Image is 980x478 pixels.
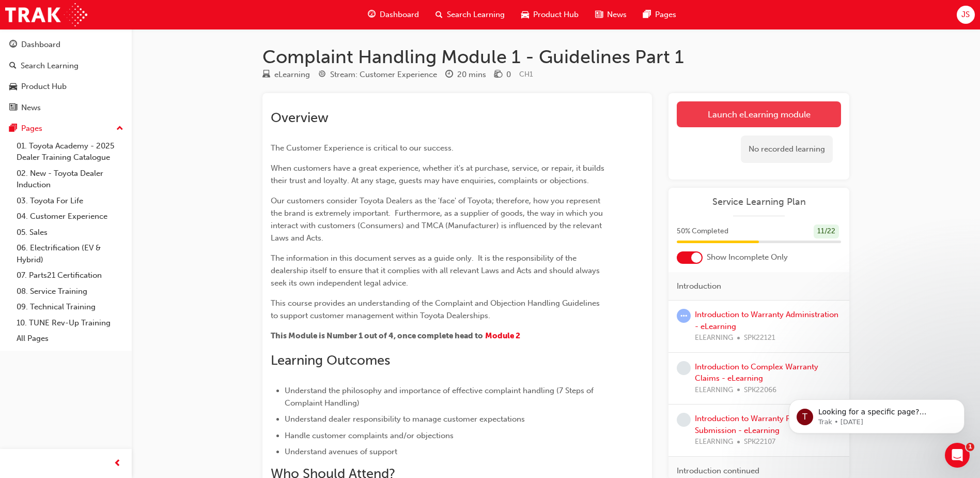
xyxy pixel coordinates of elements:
[262,70,270,80] span: learningResourceType_ELEARNING-icon
[4,119,128,138] button: Pages
[21,81,67,93] div: Product Hub
[262,68,310,81] div: Type
[285,414,525,424] span: Understand dealer responsibility to manage customer expectations
[271,331,483,340] span: This Module is Number 1 out of 4, once complete head to
[271,352,390,368] span: Learning Outcomes
[643,8,651,21] span: pages-icon
[21,60,79,72] div: Search Learning
[262,46,849,68] h1: Complaint Handling Module 1 - Guidelines Part 1
[4,56,128,76] a: Search Learning
[360,4,427,25] a: guage-iconDashboard
[21,102,41,114] div: News
[655,9,676,21] span: Pages
[445,68,486,81] div: Duration
[513,4,587,25] a: car-iconProduct Hub
[21,123,42,135] div: Pages
[368,8,376,21] span: guage-icon
[635,4,685,25] a: pages-iconPages
[695,332,733,344] span: ELEARNING
[945,443,970,468] iframe: Intercom live chat
[4,35,128,54] a: Dashboard
[519,70,533,79] span: Learning resource code
[707,251,788,263] span: Show Incomplete Only
[285,386,596,408] span: Understand the philosophy and importance of effective complaint handling (7 Steps of Complaint Ha...
[12,208,128,225] a: 04. Customer Experience
[773,378,980,450] iframe: Intercom notifications message
[318,68,437,81] div: Stream
[677,361,691,375] span: learningRecordVerb_NONE-icon
[12,138,128,166] a: 01. Toyota Academy - 2025 Dealer Training Catalogue
[12,267,128,283] a: 07. Parts21 Certification
[271,110,329,126] span: Overview
[271,163,606,185] span: When customers have a great experience, whether it's at purchase, service, or repair, it builds t...
[12,240,128,267] a: 06. Electrification (EV & Hybrid)
[695,384,733,396] span: ELEARNING
[271,196,605,243] span: Our customers consider Toyota Dealers as the 'face' of Toyota; therefore, how you represent the b...
[435,8,443,21] span: search-icon
[607,9,627,21] span: News
[445,70,453,80] span: clock-icon
[533,9,579,21] span: Product Hub
[677,309,691,323] span: learningRecordVerb_ATTEMPT-icon
[285,431,454,440] span: Handle customer complaints and/or objections
[744,332,775,344] span: SPK22121
[677,413,691,427] span: learningRecordVerb_NONE-icon
[966,443,974,451] span: 1
[677,226,728,237] span: 50 % Completed
[9,62,17,71] span: search-icon
[12,225,128,241] a: 05. Sales
[116,122,123,136] span: up-icon
[9,103,17,113] span: news-icon
[318,70,326,80] span: target-icon
[285,447,397,456] span: Understand avenues of support
[587,4,635,25] a: news-iconNews
[380,9,419,21] span: Dashboard
[961,9,970,21] span: JS
[485,331,520,340] a: Module 2
[447,9,505,21] span: Search Learning
[271,253,602,288] span: The information in this document serves as a guide only. It is the responsibility of the dealersh...
[695,436,733,448] span: ELEARNING
[494,70,502,80] span: money-icon
[677,465,759,477] span: Introduction continued
[494,68,511,81] div: Price
[9,82,17,92] span: car-icon
[4,77,128,96] a: Product Hub
[744,436,775,448] span: SPK22107
[744,384,776,396] span: SPK22066
[12,331,128,347] a: All Pages
[21,39,60,51] div: Dashboard
[595,8,603,21] span: news-icon
[9,124,17,133] span: pages-icon
[5,3,87,26] img: Trak
[427,4,513,25] a: search-iconSearch Learning
[4,33,128,119] button: DashboardSearch LearningProduct HubNews
[677,101,841,127] a: Launch eLearning module
[271,298,602,320] span: This course provides an understanding of the Complaint and Objection Handling Guidelines to suppo...
[114,457,121,470] span: prev-icon
[695,310,838,331] a: Introduction to Warranty Administration - eLearning
[741,136,833,163] div: No recorded learning
[506,69,511,81] div: 0
[12,193,128,209] a: 03. Toyota For Life
[457,69,486,81] div: 20 mins
[814,225,839,238] div: 11 / 22
[274,69,310,81] div: eLearning
[695,362,818,383] a: Introduction to Complex Warranty Claims - eLearning
[12,315,128,331] a: 10. TUNE Rev-Up Training
[695,414,822,435] a: Introduction to Warranty Pre-Claim Submission - eLearning
[957,6,975,24] button: JS
[12,283,128,300] a: 08. Service Training
[9,40,17,50] span: guage-icon
[677,196,841,208] a: Service Learning Plan
[521,8,529,21] span: car-icon
[12,166,128,193] a: 02. New - Toyota Dealer Induction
